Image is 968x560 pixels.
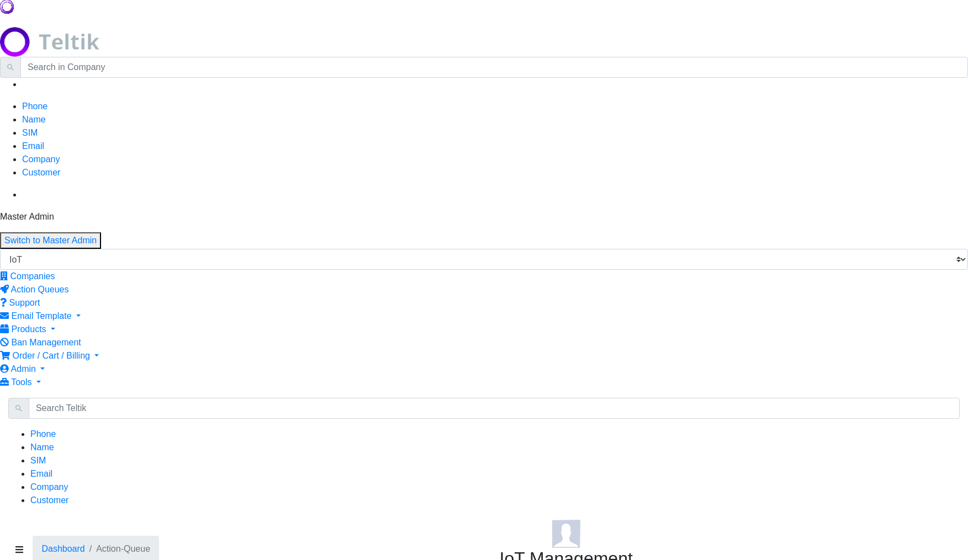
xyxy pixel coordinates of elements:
[30,495,68,505] a: Customer
[30,429,56,439] a: Phone
[29,398,960,419] input: Search Teltik
[22,168,60,177] a: Customer
[4,236,97,245] a: Switch to Master Admin
[11,338,81,347] span: Ban Management
[10,271,55,281] span: Companies
[9,298,40,307] span: Support
[30,482,68,492] a: Company
[41,544,84,553] a: Dashboard
[85,542,150,556] li: Action-Queue
[30,456,46,465] a: SIM
[11,364,36,374] span: Admin
[12,351,89,360] span: Order / Cart / Billing
[11,285,69,294] span: Action Queues
[11,377,31,387] span: Tools
[22,154,60,164] a: Company
[22,102,47,111] a: Phone
[30,469,52,478] a: Email
[30,442,54,452] a: Name
[22,128,38,137] a: SIM
[11,311,71,321] span: Email Template
[20,57,968,78] input: Search in Company
[22,141,44,151] a: Email
[11,324,46,334] span: Products
[22,115,46,124] a: Name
